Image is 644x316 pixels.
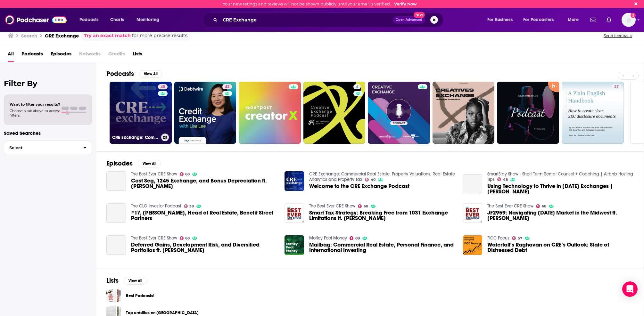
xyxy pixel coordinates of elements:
img: Mailbag: Commercial Real Estate, Personal Finance, and International Investing [285,235,304,255]
img: JF2959: Navigating Today’s Market in the Midwest ft. Logan Freeman [463,203,483,223]
a: The Best Ever CRE Show [131,171,177,177]
button: open menu [519,15,563,25]
span: New [414,12,425,18]
a: CRE Exchange: Commercial Real Estate, Property Valuations, Real Estate Analytics and Property Tax [309,171,455,182]
span: Logged in as charlottestone [622,13,636,27]
h2: Podcasts [106,70,134,78]
img: Waterfall’s Raghavan on CRE’s Outlook: State of Distressed Debt [463,235,483,255]
a: The CLO Investor Podcast [131,203,181,209]
span: 42 [225,84,229,90]
a: Best Podcasts! [106,288,121,303]
span: 68 [185,237,190,240]
span: Want to filter your results? [10,102,60,107]
a: 42 [174,82,236,144]
span: Select [4,146,78,150]
button: open menu [563,15,587,25]
h3: CRE Exchange [45,33,79,39]
button: Show profile menu [622,13,636,27]
a: Best Podcasts! [126,292,154,299]
a: Deferred Gains, Development Risk, and Diversified Portfolios ft. Michael O’Shea [106,235,126,255]
span: Charts [110,15,124,24]
a: PodcastsView All [106,70,162,78]
h3: CRE Exchange: Commercial Real Estate, Property Valuations, Real Estate Analytics and Property Tax [112,135,159,140]
span: JF2959: Navigating [DATE] Market in the Midwest ft. [PERSON_NAME] [487,210,633,221]
a: 27 [562,82,624,144]
a: EpisodesView All [106,159,161,167]
button: Select [4,141,92,155]
button: View All [138,160,161,167]
a: The Best Ever CRE Show [131,235,177,241]
img: User Profile [622,13,636,27]
button: open menu [75,15,107,25]
a: 4 [353,84,361,89]
a: 68 [536,204,546,208]
div: Your new ratings and reviews will not be shown publicly until your email is verified. [223,2,417,6]
a: #17, Mike Comparato, Head of Real Estate, Benefit Street Partners [131,210,277,221]
a: Cost Seg, 1245 Exchange, and Bonus Depreciation ft. Chris Streit [106,171,126,191]
span: Monitoring [136,15,159,24]
span: Networks [79,49,101,62]
a: Verify Now [394,2,417,6]
input: Search podcasts, credits, & more... [220,15,393,25]
a: 40 [365,178,376,182]
span: 40 [371,178,376,181]
h2: Episodes [106,159,133,167]
a: 4 [303,82,366,144]
a: 42 [222,84,232,89]
img: Welcome to the CRE Exchange Podcast [285,171,304,191]
a: SmartStay Show - Short Term Rental Counsel + Coaching | Airbnb Hosting Tips [487,171,633,182]
a: The Best Ever CRE Show [309,203,355,209]
a: 68 [180,236,190,240]
a: All [8,49,14,62]
a: 27 [612,84,621,89]
img: Smart Tax Strategy: Breaking Free from 1031 Exchange Limitations ft. Brett Swarts [285,203,304,223]
a: Mailbag: Commercial Real Estate, Personal Finance, and International Investing [309,242,455,253]
span: 38 [189,205,194,208]
button: View All [124,277,147,285]
a: Deferred Gains, Development Risk, and Diversified Portfolios ft. Michael O’Shea [131,242,277,253]
p: Saved Searches [4,130,92,136]
a: 88 [350,236,360,240]
a: Smart Tax Strategy: Breaking Free from 1031 Exchange Limitations ft. Brett Swarts [309,210,455,221]
span: Podcasts [79,15,98,24]
a: Welcome to the CRE Exchange Podcast [309,183,409,189]
a: Lists [133,49,142,62]
a: Show notifications dropdown [588,14,599,25]
a: Episodes [51,49,71,62]
a: 57 [512,236,522,240]
span: Using Technology to Thrive in [DATE] Exchanges | [PERSON_NAME] [487,183,633,194]
span: 40 [161,84,165,90]
a: Waterfall’s Raghavan on CRE’s Outlook: State of Distressed Debt [487,242,633,253]
a: 68 [358,204,368,208]
span: For Podcasters [523,15,554,24]
span: for more precise results [132,32,187,39]
a: Podchaser - Follow, Share and Rate Podcasts [5,14,67,26]
span: 27 [614,84,619,90]
a: Show notifications dropdown [604,14,614,25]
a: Podcasts [21,49,43,62]
h3: Search [21,33,37,39]
span: Choose a tab above to access filters. [10,109,60,117]
button: open menu [132,15,168,25]
div: Search podcasts, credits, & more... [209,12,450,27]
a: 38 [184,204,194,208]
span: Deferred Gains, Development Risk, and Diversified Portfolios ft. [PERSON_NAME] [131,242,277,253]
h2: Lists [106,277,119,285]
a: Using Technology to Thrive in 1031 Exchanges | Adam Sharif [487,183,633,194]
a: Using Technology to Thrive in 1031 Exchanges | Adam Sharif [463,174,483,194]
span: 48 [503,178,508,181]
span: Credits [108,49,125,62]
span: 68 [542,205,546,208]
a: 40 [158,84,168,89]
